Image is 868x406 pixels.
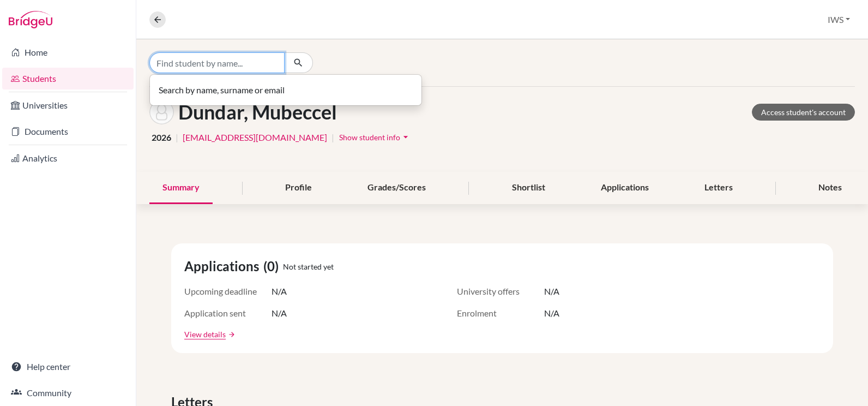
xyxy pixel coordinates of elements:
[2,121,134,142] a: Documents
[400,132,411,142] i: arrow_drop_down
[457,307,544,320] span: Enrolment
[159,83,413,97] p: Search by name, surname or email
[544,285,559,298] span: N/A
[149,52,285,73] input: Find student by name...
[2,382,134,404] a: Community
[272,172,325,204] div: Profile
[805,172,855,204] div: Notes
[184,307,272,320] span: Application sent
[544,307,559,320] span: N/A
[691,172,746,204] div: Letters
[2,356,134,378] a: Help center
[823,9,855,30] button: IWS
[457,285,544,298] span: University offers
[283,261,334,272] span: Not started yet
[152,131,171,144] span: 2026
[226,331,236,338] a: arrow_forward
[184,285,272,298] span: Upcoming deadline
[184,329,226,340] a: View details
[2,68,134,89] a: Students
[149,172,213,204] div: Summary
[499,172,558,204] div: Shortlist
[2,94,134,116] a: Universities
[272,307,287,320] span: N/A
[331,131,334,144] span: |
[184,256,263,276] span: Applications
[183,131,327,144] a: [EMAIL_ADDRESS][DOMAIN_NAME]
[339,133,400,142] span: Show student info
[2,41,134,63] a: Home
[2,147,134,169] a: Analytics
[272,285,287,298] span: N/A
[149,100,174,124] img: Mubeccel Dundar's avatar
[176,131,178,144] span: |
[752,104,855,121] a: Access student's account
[588,172,662,204] div: Applications
[178,100,337,124] h1: Dundar, Mubeccel
[339,129,412,146] button: Show student infoarrow_drop_down
[354,172,439,204] div: Grades/Scores
[9,11,52,28] img: Bridge-U
[263,256,283,276] span: (0)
